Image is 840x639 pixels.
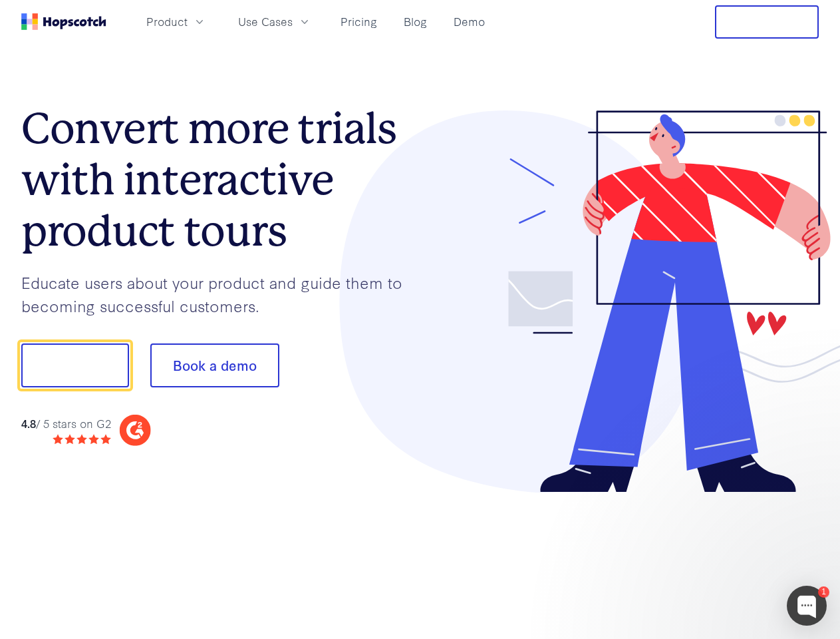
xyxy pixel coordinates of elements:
a: Demo [448,11,490,33]
a: Pricing [335,11,382,33]
span: Product [146,13,188,30]
strong: 4.8 [21,415,36,431]
button: Free Trial [715,5,819,39]
button: Book a demo [150,343,279,387]
button: Use Cases [230,11,319,33]
button: Show me! [21,343,129,387]
div: / 5 stars on G2 [21,415,111,432]
a: Blog [398,11,432,33]
a: Home [21,13,106,30]
button: Product [138,11,214,33]
p: Educate users about your product and guide them to becoming successful customers. [21,271,420,317]
span: Use Cases [238,13,293,30]
div: 1 [818,586,829,598]
h1: Convert more trials with interactive product tours [21,103,420,256]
